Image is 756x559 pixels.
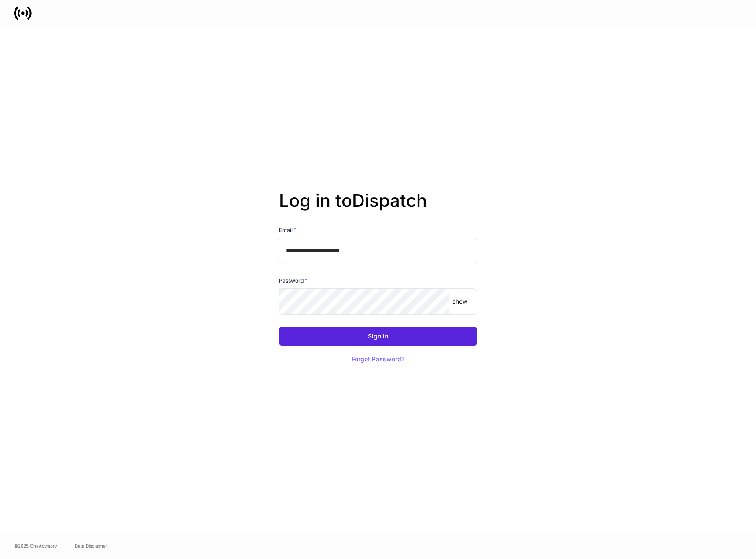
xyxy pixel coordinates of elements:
h2: Log in to Dispatch [279,190,477,225]
div: Forgot Password? [352,356,404,362]
a: Data Disclaimer [75,542,107,549]
span: © 2025 OneAdvisory [14,542,57,549]
button: Forgot Password? [341,349,415,369]
p: show [452,297,467,306]
h6: Email [279,225,297,234]
div: Sign In [368,333,388,339]
button: Sign In [279,327,477,346]
h6: Password [279,276,308,285]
